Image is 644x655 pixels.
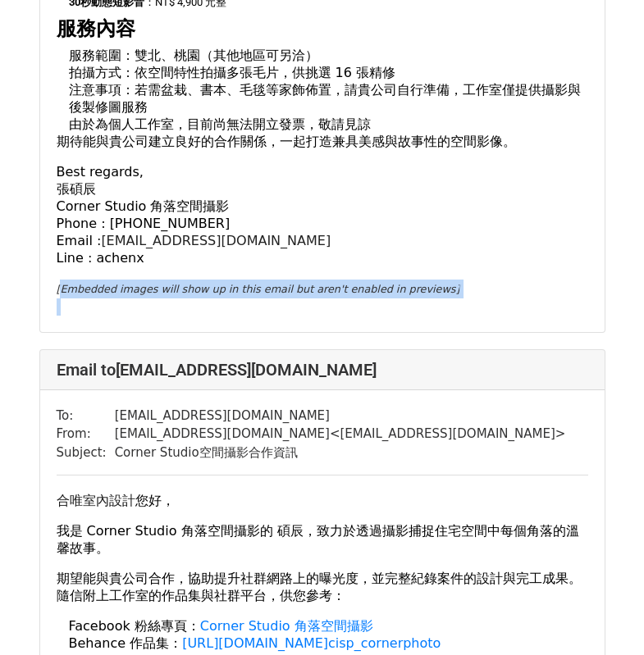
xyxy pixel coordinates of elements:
p: 由於為個人工作室，目前尚無法開立發票，敬請見諒 [69,116,588,133]
h3: 服務內容 [57,17,588,41]
a: Corner Studio 角落空間攝影 [200,618,373,634]
td: Corner Studio空間攝影合作資訊 [115,443,566,462]
td: [EMAIL_ADDRESS][DOMAIN_NAME] [115,407,566,425]
p: Best regards, 張碩辰 Corner Studio 角落空間攝影 Phone : [PHONE_NUMBER] Email : Line : achenx​ [57,163,588,266]
span: 合唯室內設計 [57,494,135,507]
p: Facebook 粉絲專頁： [69,617,588,635]
td: To: [57,407,115,425]
td: Subject: [57,443,115,462]
td: [EMAIL_ADDRESS][DOMAIN_NAME] < [EMAIL_ADDRESS][DOMAIN_NAME] > [115,425,566,443]
a: [EMAIL_ADDRESS][DOMAIN_NAME] [101,233,331,248]
p: 服務範圍：雙北、桃園（其他地區可另洽） [69,47,588,64]
em: [Embedded images will show up in this email but aren't enabled in previews] [57,283,460,295]
p: 期待能與貴公司建立良好的合作關係， 一起打造兼具美感與故事性的空間影像。 [57,133,588,150]
p: 期望能與貴公司合作，協助提升社群網路上的曝光度， 並完整紀錄案件的設計與完工成果。 隨信附上工作室的作品集與社群平台，供您參考： [57,570,588,604]
div: 聊天小工具 [562,576,644,655]
h4: Email to [EMAIL_ADDRESS][DOMAIN_NAME] [57,360,588,380]
p: 注意事項：若需盆栽、書本、毛毯等家飾佈置，請貴公司自行準備， 工作室僅提供攝影與後製修圖服務 [69,81,588,116]
a: [URL][DOMAIN_NAME]cisp_cornerphoto [182,635,441,651]
span: 我是 Corner Studio 角落空間攝影的 碩辰，致力於透過攝影捕捉住宅空間中每個角落的溫馨故事。 [57,523,579,556]
p: Behance 作品集： [69,635,588,652]
span: 您好， [135,493,175,508]
p: 拍攝方式：依空間特性拍攝多張毛片，供挑選 16 張精修 [69,64,588,81]
td: From: [57,425,115,443]
iframe: Chat Widget [562,576,644,655]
